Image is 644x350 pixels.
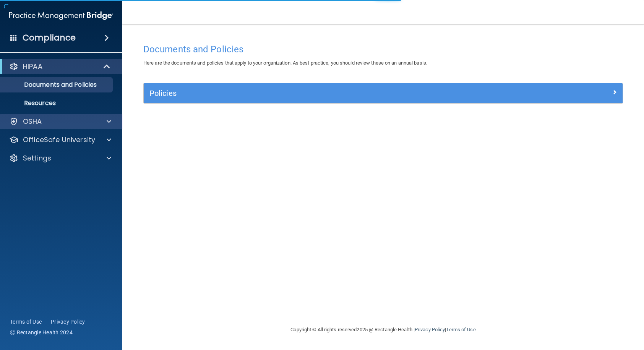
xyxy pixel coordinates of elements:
a: Privacy Policy [51,318,85,326]
span: Here are the documents and policies that apply to your organization. As best practice, you should... [143,60,427,66]
h4: Compliance [23,32,76,43]
a: HIPAA [9,62,111,71]
a: Terms of Use [446,327,475,332]
h5: Policies [149,89,497,97]
a: Settings [9,154,111,163]
p: Settings [23,154,51,163]
p: Resources [5,99,109,107]
p: OSHA [23,117,42,126]
div: Copyright © All rights reserved 2025 @ Rectangle Health | | [244,318,523,342]
a: Policies [149,87,617,99]
img: PMB logo [9,8,113,23]
a: Privacy Policy [415,327,445,332]
h4: Documents and Policies [143,44,623,54]
a: OfficeSafe University [9,135,111,144]
p: OfficeSafe University [23,135,95,144]
p: Documents and Policies [5,81,109,89]
p: HIPAA [23,62,42,71]
a: OSHA [9,117,111,126]
span: Ⓒ Rectangle Health 2024 [10,329,73,336]
a: Terms of Use [10,318,42,326]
